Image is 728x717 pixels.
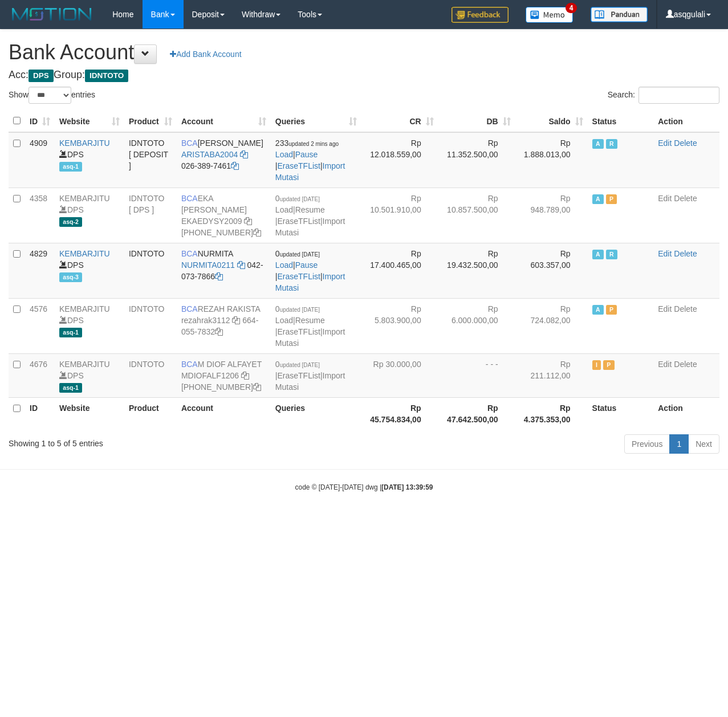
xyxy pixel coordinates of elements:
[275,217,345,237] a: Import Mutasi
[9,433,295,449] div: Showing 1 to 5 of 5 entries
[592,305,604,315] span: Active
[59,383,82,393] span: asq-1
[674,138,697,148] a: Delete
[280,362,320,368] span: updated [DATE]
[59,194,110,203] a: KEMBARJITU
[275,194,320,203] span: 0
[275,360,320,369] span: 0
[438,298,515,353] td: Rp 6.000.000,00
[275,249,345,292] span: | | |
[25,188,55,243] td: 4358
[515,243,588,298] td: Rp 603.357,00
[295,150,318,159] a: Pause
[55,188,124,243] td: DPS
[244,217,252,226] a: Copy EKAEDYSY2009 to clipboard
[181,304,198,313] span: BCA
[215,327,223,336] a: Copy 6640557832 to clipboard
[232,316,240,325] a: Copy rezahrak3112 to clipboard
[55,132,124,188] td: DPS
[124,353,177,397] td: IDNTOTO
[59,138,110,148] a: KEMBARJITU
[9,6,95,23] img: MOTION_logo.png
[361,110,438,132] th: CR: activate to sort column ascending
[280,251,320,258] span: updated [DATE]
[240,150,248,159] a: Copy ARISTABA2004 to clipboard
[253,228,261,237] a: Copy 7865564490 to clipboard
[669,434,689,454] a: 1
[59,249,110,258] a: KEMBARJITU
[361,243,438,298] td: Rp 17.400.465,00
[674,194,697,203] a: Delete
[275,327,345,348] a: Import Mutasi
[275,260,293,270] a: Load
[295,260,318,270] a: Pause
[566,3,577,13] span: 4
[361,397,438,430] th: Rp 45.754.834,00
[295,483,433,491] small: code © [DATE]-[DATE] dwg |
[55,353,124,397] td: DPS
[438,243,515,298] td: Rp 19.432.500,00
[124,132,177,188] td: IDNTOTO [ DEPOSIT ]
[237,260,245,270] a: Copy NURMITA0211 to clipboard
[25,298,55,353] td: 4576
[25,353,55,397] td: 4676
[59,162,82,172] span: asq-1
[688,434,719,454] a: Next
[381,483,433,491] strong: [DATE] 13:39:59
[59,304,110,313] a: KEMBARJITU
[181,316,230,325] a: rezahrak3112
[25,243,55,298] td: 4829
[59,360,110,369] a: KEMBARJITU
[438,132,515,188] td: Rp 11.352.500,00
[658,194,672,203] a: Edit
[124,243,177,298] td: IDNTOTO
[85,70,128,82] span: IDNTOTO
[215,272,223,281] a: Copy 0420737866 to clipboard
[124,397,177,430] th: Product
[638,87,719,104] input: Search:
[674,304,697,313] a: Delete
[658,304,672,313] a: Edit
[277,217,320,226] a: EraseTFList
[592,250,604,259] span: Active
[606,139,617,149] span: Running
[181,217,242,226] a: EKAEDYSY2009
[55,298,124,353] td: DPS
[606,194,617,204] span: Paused
[181,150,238,159] a: ARISTABA2004
[515,110,588,132] th: Saldo: activate to sort column ascending
[653,110,719,132] th: Action
[277,371,320,380] a: EraseTFList
[275,138,339,148] span: 233
[59,272,82,282] span: asq-3
[181,249,198,258] span: BCA
[438,110,515,132] th: DB: activate to sort column ascending
[181,360,198,369] span: BCA
[588,397,654,430] th: Status
[177,132,271,188] td: [PERSON_NAME] 026-389-7461
[9,41,719,64] h1: Bank Account
[275,161,345,182] a: Import Mutasi
[275,194,345,237] span: | | |
[231,161,239,170] a: Copy 0263897461 to clipboard
[658,249,672,258] a: Edit
[438,353,515,397] td: - - -
[275,272,345,292] a: Import Mutasi
[592,360,601,370] span: Inactive
[452,7,509,23] img: Feedback.jpg
[55,397,124,430] th: Website
[275,150,293,159] a: Load
[674,360,697,369] a: Delete
[25,132,55,188] td: 4909
[515,132,588,188] td: Rp 1.888.013,00
[603,360,615,370] span: Paused
[361,298,438,353] td: Rp 5.803.900,00
[624,434,670,454] a: Previous
[674,249,697,258] a: Delete
[124,188,177,243] td: IDNTOTO [ DPS ]
[253,382,261,392] a: Copy 7152165903 to clipboard
[295,205,325,214] a: Resume
[9,70,719,81] h4: Acc: Group:
[515,353,588,397] td: Rp 211.112,00
[606,305,617,315] span: Paused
